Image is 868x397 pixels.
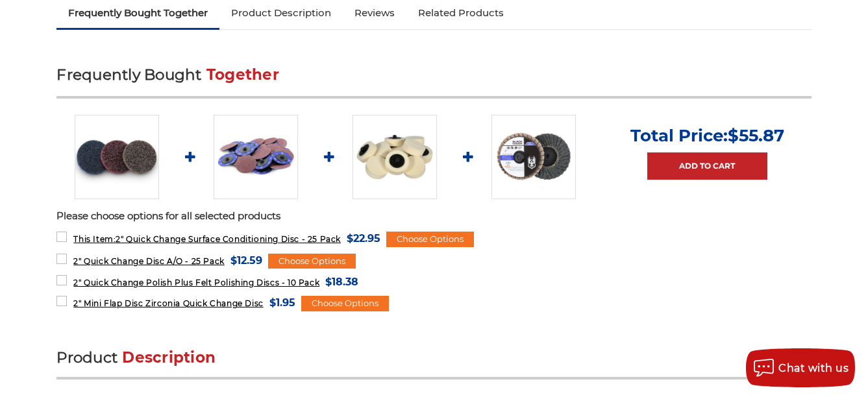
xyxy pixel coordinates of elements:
span: Chat with us [778,362,849,374]
span: Description [122,348,216,367]
img: Black Hawk Abrasives 2 inch quick change disc for surface preparation on metals [75,115,159,199]
span: 2" Mini Flap Disc Zirconia Quick Change Disc [73,298,263,308]
span: 2" Quick Change Surface Conditioning Disc - 25 Pack [73,234,341,244]
p: Please choose options for all selected products [56,209,811,224]
div: Choose Options [386,232,474,247]
p: Total Price: [630,125,784,146]
div: Choose Options [268,254,356,269]
span: Product [56,348,118,367]
div: Choose Options [301,296,389,311]
span: $55.87 [728,125,784,146]
a: Add to Cart [647,152,767,180]
strong: This Item: [73,234,116,244]
span: Together [206,66,279,84]
span: 2" Quick Change Polish Plus Felt Polishing Discs - 10 Pack [73,278,319,287]
span: Frequently Bought [56,66,201,84]
span: $12.59 [230,252,262,269]
button: Chat with us [746,348,855,387]
span: $1.95 [269,294,295,311]
span: $18.38 [325,273,358,291]
span: 2" Quick Change Disc A/O - 25 Pack [73,256,224,266]
span: $22.95 [347,230,380,247]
